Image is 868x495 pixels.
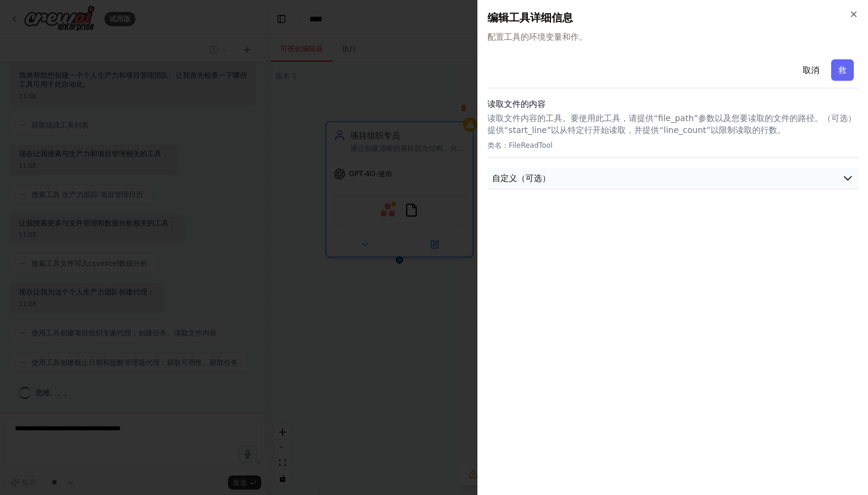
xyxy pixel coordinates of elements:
[487,31,859,43] span: 配置工具的环境变量和作。
[492,172,550,184] span: 自定义（可选）
[487,98,859,110] h3: 读取文件的内容
[487,112,859,136] p: 读取文件内容的工具。要使用此工具，请提供“file_path”参数以及您要读取的文件的路径。（可选）提供“start_line”以从特定行开始读取，并提供“line_count”以限制读取的行数。
[487,9,859,26] h2: 编辑工具详细信息
[831,59,854,81] button: 救
[487,167,859,189] button: 自定义（可选）
[796,59,826,81] button: 取消
[487,141,859,150] p: 类名：FileReadTool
